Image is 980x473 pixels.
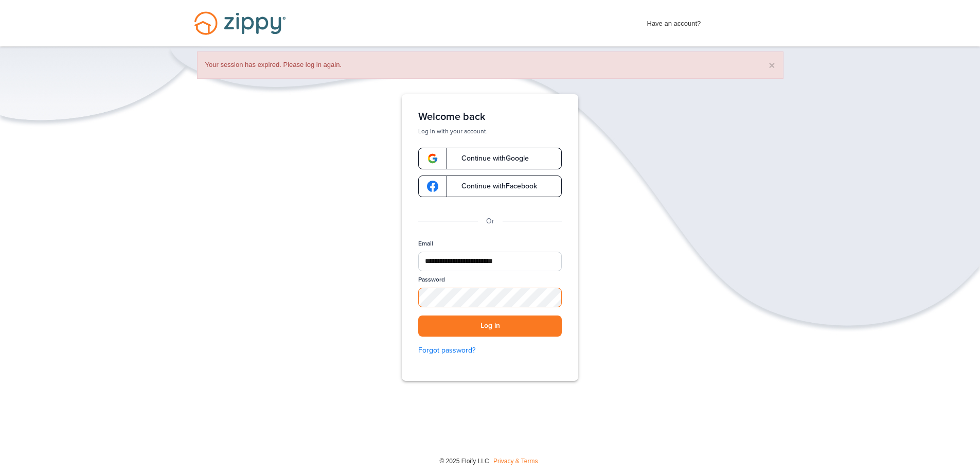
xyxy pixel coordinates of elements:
[451,183,537,190] span: Continue with Facebook
[647,13,701,29] span: Have an account?
[418,239,433,248] label: Email
[418,288,562,307] input: Password
[418,275,445,284] label: Password
[451,155,529,162] span: Continue with Google
[427,153,438,164] img: google-logo
[418,252,562,271] input: Email
[769,60,775,71] button: ×
[197,51,783,79] div: Your session has expired. Please log in again.
[486,216,494,227] p: Or
[418,111,562,123] h1: Welcome back
[418,316,562,337] button: Log in
[439,458,489,465] span: © 2025 Floify LLC
[427,181,438,192] img: google-logo
[418,127,562,135] p: Log in with your account.
[418,148,562,169] a: google-logoContinue withGoogle
[418,176,562,197] a: google-logoContinue withFacebook
[493,458,538,465] a: Privacy & Terms
[418,345,562,356] a: Forgot password?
